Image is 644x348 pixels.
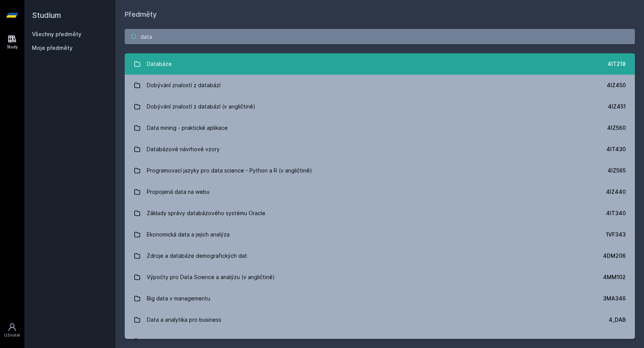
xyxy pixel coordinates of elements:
div: 1VF343 [606,231,626,238]
a: Ekonomická data a jejich analýza 1VF343 [125,224,635,245]
div: 4IZ451 [608,103,626,110]
div: Ekonomická data a jejich analýza [147,227,230,242]
div: Dobývání znalostí z databází (v angličtině) [147,99,255,114]
a: Výpočty pro Data Science a analýzu (v angličtině) 4MM102 [125,267,635,288]
a: Big data v managementu 3MA346 [125,288,635,309]
div: 4IT430 [606,145,626,153]
div: 4IZ565 [608,167,626,174]
div: 4DM206 [603,252,626,260]
div: Big data v managementu [147,291,210,306]
div: 4_DAM [607,337,626,345]
div: Dobývání znalostí z databází [147,78,220,93]
a: Data mining - praktické aplikace 4IZ560 [125,117,635,139]
div: Propojená data na webu [147,184,209,200]
a: Propojená data na webu 4IZ440 [125,181,635,203]
span: Moje předměty [32,44,73,52]
div: 4_DAB [609,316,626,324]
div: Study [7,44,18,50]
div: Výpočty pro Data Science a analýzu (v angličtině) [147,270,275,285]
div: Data mining - praktické aplikace [147,120,228,136]
div: 4IT340 [606,209,626,217]
div: Databáze [147,56,172,72]
input: Název nebo ident předmětu… [125,29,635,44]
div: 4IZ440 [606,188,626,196]
a: Uživatel [2,319,23,342]
a: Dobývání znalostí z databází (v angličtině) 4IZ451 [125,96,635,117]
div: 4IZ450 [607,81,626,89]
a: Study [2,30,23,54]
a: Databáze 4IT218 [125,53,635,75]
a: Data a analytika pro business 4_DAB [125,309,635,330]
div: Programovací jazyky pro data science - Python a R (v angličtině) [147,163,312,178]
div: Zdroje a databáze demografických dat [147,248,247,263]
div: 4MM102 [603,273,626,281]
a: Zdroje a databáze demografických dat 4DM206 [125,245,635,267]
div: 3MA346 [603,295,626,302]
a: Dobývání znalostí z databází 4IZ450 [125,75,635,96]
div: Data a analytika pro business [147,312,221,327]
div: 4IZ560 [607,124,626,132]
div: Základy správy databázového systému Oracle [147,206,265,221]
a: Všechny předměty [32,31,81,37]
div: Uživatel [4,332,20,338]
div: Databázové návrhové vzory [147,142,220,157]
a: Databázové návrhové vzory 4IT430 [125,139,635,160]
a: Programovací jazyky pro data science - Python a R (v angličtině) 4IZ565 [125,160,635,181]
h1: Předměty [125,9,635,20]
a: Základy správy databázového systému Oracle 4IT340 [125,203,635,224]
div: 4IT218 [608,60,626,68]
